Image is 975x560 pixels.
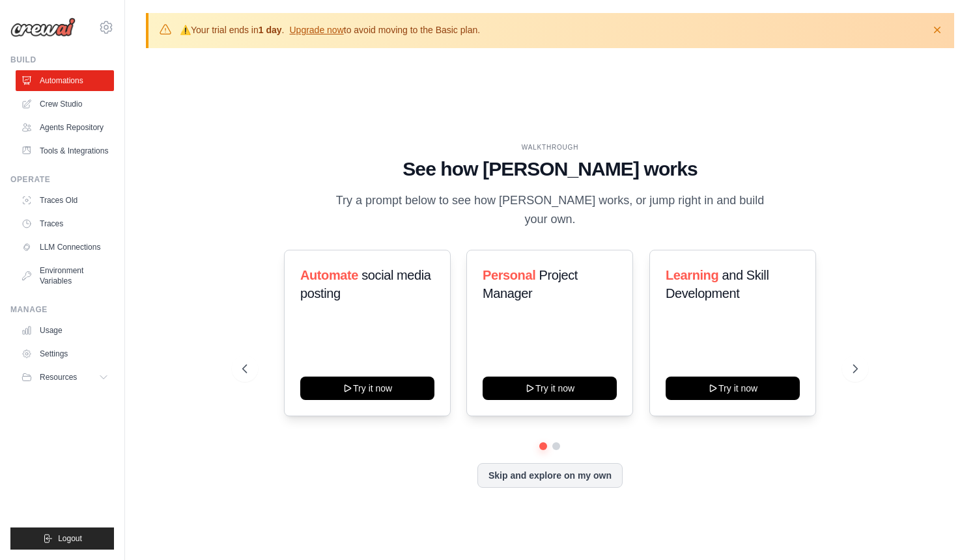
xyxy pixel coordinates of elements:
button: Logout [10,527,114,550]
button: Skip and explore on my own [477,463,623,488]
span: Learning [666,268,718,282]
a: Crew Studio [16,94,114,114]
div: Build [10,55,114,65]
button: Try it now [300,377,434,400]
a: Environment Variables [16,260,114,291]
a: Upgrade now [289,25,343,35]
span: Resources [40,372,77,382]
span: social media posting [300,268,431,300]
span: Logout [58,533,82,544]
p: Your trial ends in . to avoid moving to the Basic plan. [180,23,480,36]
button: Try it now [666,377,800,400]
div: Operate [10,174,114,185]
h1: See how [PERSON_NAME] works [242,157,858,181]
a: Traces Old [16,190,114,211]
a: LLM Connections [16,237,114,258]
span: and Skill Development [666,268,769,300]
p: Try a prompt below to see how [PERSON_NAME] works, or jump right in and build your own. [331,191,769,230]
a: Usage [16,320,114,341]
a: Automations [16,70,114,91]
img: Logo [10,18,76,37]
a: Tools & Integrations [16,140,114,161]
iframe: Chat Widget [910,498,975,560]
a: Agents Repository [16,117,114,138]
button: Try it now [483,377,617,400]
span: Automate [300,268,358,282]
a: Settings [16,343,114,364]
div: Manage [10,304,114,315]
a: Traces [16,213,114,234]
strong: 1 day [259,25,282,35]
div: WALKTHROUGH [242,142,858,152]
span: Personal [483,268,535,282]
button: Resources [16,367,114,388]
strong: ⚠️ [180,25,191,35]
